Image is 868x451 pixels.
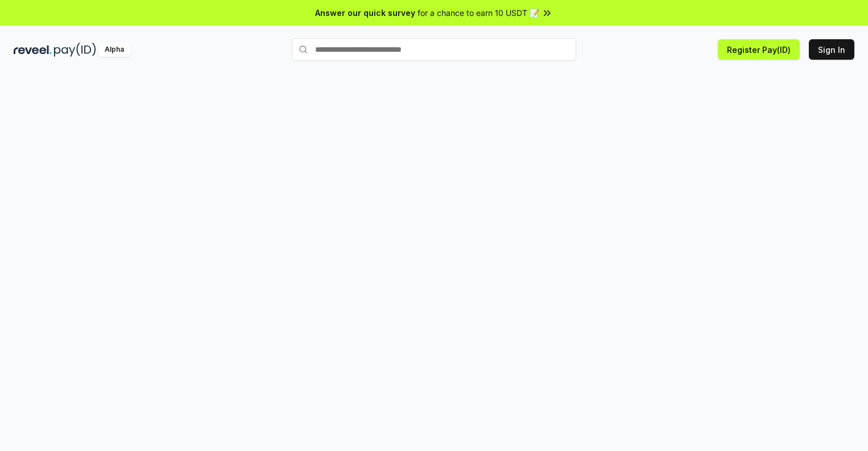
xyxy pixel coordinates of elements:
[718,39,800,60] button: Register Pay(ID)
[809,39,854,60] button: Sign In
[54,43,96,57] img: pay_id
[418,7,539,19] span: for a chance to earn 10 USDT 📝
[98,43,130,57] div: Alpha
[315,7,415,19] span: Answer our quick survey
[14,43,52,57] img: reveel_dark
